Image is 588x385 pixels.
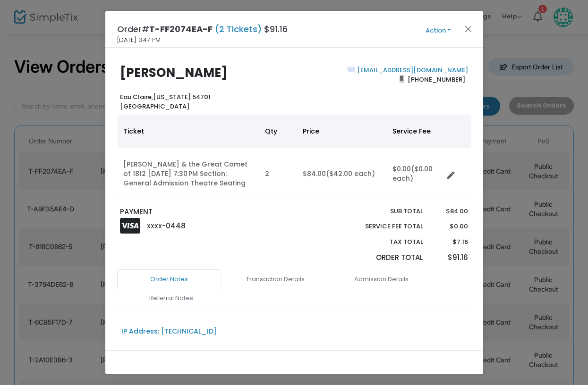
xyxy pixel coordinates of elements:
p: Service Fee Total [343,222,424,231]
td: [PERSON_NAME] & the Great Comet of 1812 [DATE] 7:30 PM Section: General Admission Theatre Seating [118,148,259,200]
a: Transaction Details [223,269,327,289]
a: Admission Details [330,269,434,289]
th: Service Fee [387,115,443,148]
p: Order Total [343,252,424,263]
p: Tax Total [343,237,424,247]
a: Referral Notes [119,288,223,308]
button: Close [462,23,474,35]
p: $0.00 [433,222,468,231]
b: [PERSON_NAME] [120,64,228,81]
div: Data table [118,115,471,200]
p: $84.00 [433,207,468,216]
h4: Order# $91.16 [117,23,288,35]
button: Action [410,25,467,36]
span: T-FF2074EA-F [149,23,213,35]
b: [US_STATE] 54701 [GEOGRAPHIC_DATA] [120,92,211,111]
span: XXXX [147,222,162,230]
a: Order Notes [117,269,221,289]
td: 2 [259,148,297,200]
span: -0448 [162,221,186,231]
span: (2 Tickets) [213,23,264,35]
p: $91.16 [433,252,468,263]
th: Price [297,115,387,148]
span: Eau Claire, [120,92,153,101]
a: [EMAIL_ADDRESS][DOMAIN_NAME] [355,66,468,75]
p: Sub total [343,207,424,216]
p: $7.16 [433,237,468,247]
th: Ticket [118,115,259,148]
p: PAYMENT [120,207,290,218]
span: [DATE] 3:47 PM [117,35,161,45]
td: $0.00 [387,148,443,200]
th: Qty [259,115,297,148]
span: [PHONE_NUMBER] [404,72,468,87]
div: IP Address: [TECHNICAL_ID] [121,326,217,336]
span: ($0.00 each) [392,164,433,183]
span: ($42.00 each) [326,169,375,178]
td: $84.00 [297,148,387,200]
